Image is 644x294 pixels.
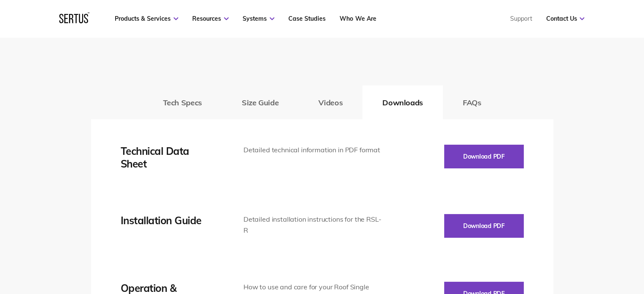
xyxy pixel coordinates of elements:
a: Systems [243,15,274,22]
a: Who We Are [340,15,376,22]
button: FAQs [443,85,501,119]
button: Tech Specs [143,85,222,119]
div: Technical Data Sheet [121,145,218,170]
a: Support [510,15,532,22]
div: Detailed technical information in PDF format [243,145,384,156]
a: Case Studies [288,15,326,22]
button: Download PDF [444,145,524,168]
button: Videos [299,85,362,119]
iframe: Chat Widget [492,196,644,294]
button: Download PDF [444,214,524,238]
a: Contact Us [546,15,584,22]
a: Products & Services [115,15,178,22]
div: Detailed installation instructions for the RSL-R [243,214,384,236]
a: Resources [192,15,229,22]
button: Size Guide [222,85,299,119]
div: Installation Guide [121,214,218,227]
